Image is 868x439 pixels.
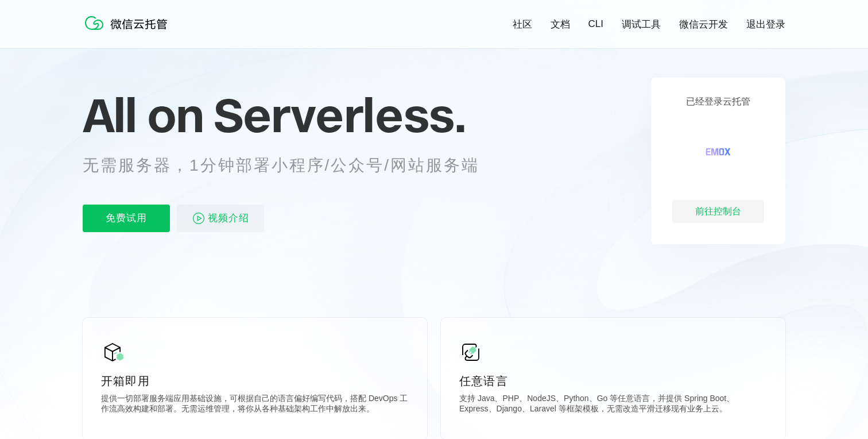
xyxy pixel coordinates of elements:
span: 视频介绍 [208,205,249,232]
img: video_play.svg [192,211,206,225]
a: 退出登录 [746,18,785,31]
a: 微信云开发 [679,18,728,31]
a: 社区 [513,18,532,31]
a: 微信云托管 [83,26,175,36]
img: 微信云托管 [83,11,175,34]
a: 文档 [551,18,570,31]
a: CLI [588,18,603,30]
p: 支持 Java、PHP、NodeJS、Python、Go 等任意语言，并提供 Spring Boot、Express、Django、Laravel 等框架模板，无需改造平滑迁移现有业务上云。 [459,394,767,417]
a: 调试工具 [622,18,661,31]
div: 前往控制台 [672,200,764,223]
span: All on [83,86,203,144]
p: 开箱即用 [101,373,409,389]
span: Serverless. [214,86,466,144]
p: 任意语言 [459,373,767,389]
p: 免费试用 [83,205,170,232]
p: 无需服务器，1分钟部署小程序/公众号/网站服务端 [83,154,501,177]
p: 已经登录云托管 [686,96,750,108]
p: 提供一切部署服务端应用基础设施，可根据自己的语言偏好编写代码，搭配 DevOps 工作流高效构建和部署。无需运维管理，将你从各种基础架构工作中解放出来。 [101,394,409,417]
